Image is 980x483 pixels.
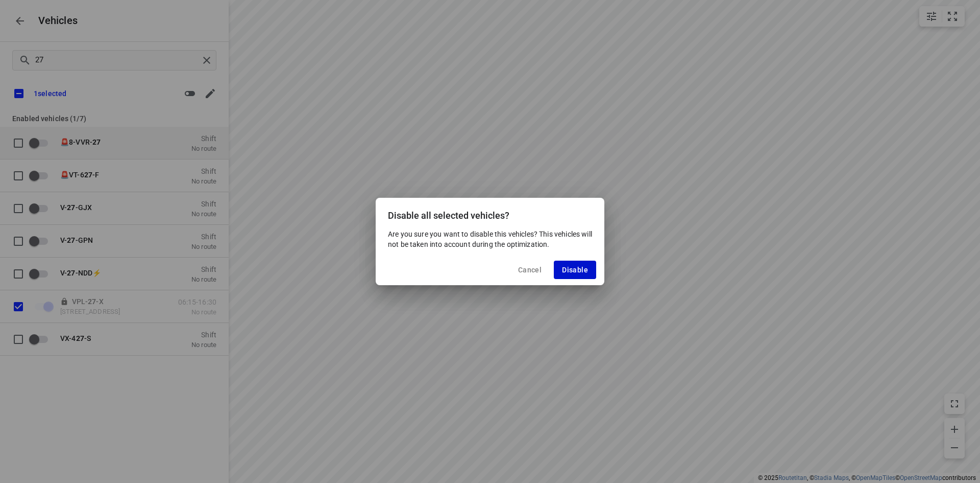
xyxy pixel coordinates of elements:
[388,229,592,249] p: Are you sure you want to disable this vehicles? This vehicles will not be taken into account duri...
[562,266,588,274] span: Disable
[554,261,596,279] button: Disable
[376,198,604,229] div: Disable all selected vehicles?
[518,266,542,274] span: Cancel
[510,261,550,279] button: Cancel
